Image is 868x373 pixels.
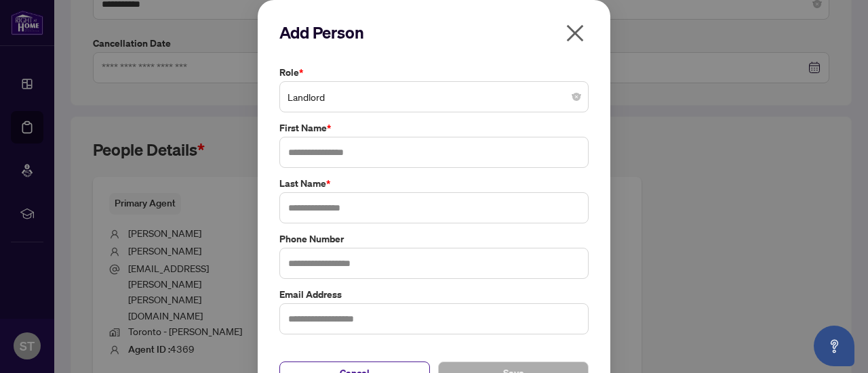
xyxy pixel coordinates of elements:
label: Phone Number [279,232,589,246]
label: Email Address [279,287,589,302]
span: Landlord [288,84,580,110]
button: Open asap [814,326,854,366]
label: First Name [279,120,589,135]
label: Role [279,65,589,80]
span: close [564,22,586,44]
h2: Add Person [279,22,589,43]
label: Last Name [279,176,589,191]
span: close-circle [572,93,580,101]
